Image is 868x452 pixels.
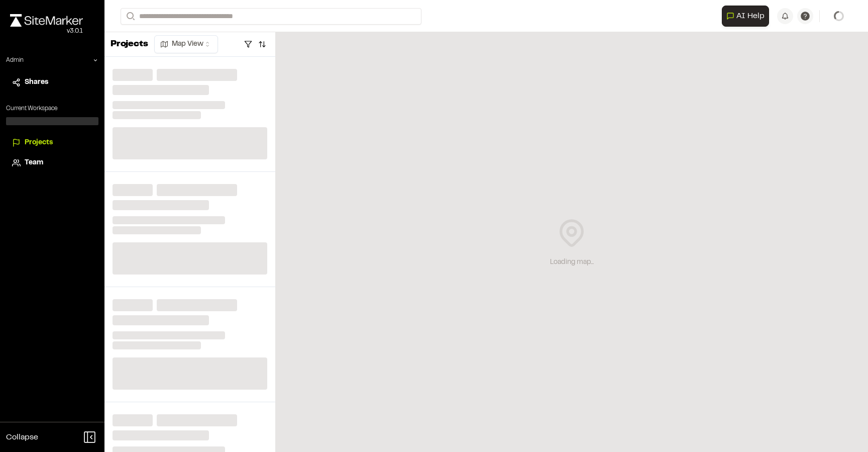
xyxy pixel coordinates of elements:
div: Loading map... [550,257,594,268]
p: Admin [6,56,24,65]
button: Open AI Assistant [722,6,769,27]
img: rebrand.png [10,14,83,27]
div: Open AI Assistant [722,6,773,27]
a: Team [12,157,92,168]
div: Oh geez...please don't... [10,27,83,36]
p: Projects [111,38,148,51]
p: Current Workspace [6,104,98,113]
span: Shares [25,77,48,88]
span: Collapse [6,431,38,443]
button: Search [121,8,139,25]
span: Projects [25,137,53,148]
span: Team [25,157,43,168]
a: Shares [12,77,92,88]
span: AI Help [736,10,765,22]
a: Projects [12,137,92,148]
